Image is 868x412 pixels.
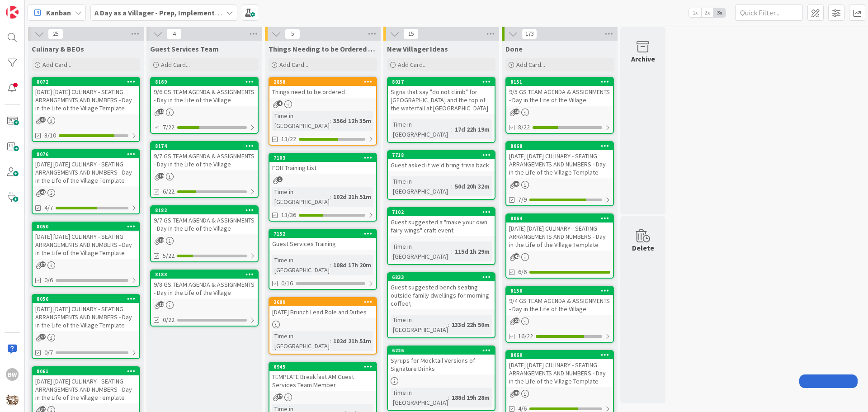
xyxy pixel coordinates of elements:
[155,79,258,85] div: 8169
[33,303,139,331] div: [DATE] [DATE] CULINARY - SEATING ARRANGEMENTS AND NUMBERS - Day in the Life of the Village Template
[44,348,53,357] span: 0/7
[269,77,377,146] a: 2858Things need to be orderedTime in [GEOGRAPHIC_DATA]:356d 12h 35m13/22
[387,77,495,143] a: 8017Signs that say "do not climb" for [GEOGRAPHIC_DATA] and the top of the waterfall at [GEOGRAPH...
[269,306,376,318] div: [DATE] Brunch Lead Role and Duties
[505,44,523,53] span: Done
[403,28,419,39] span: 15
[632,242,654,253] div: Delete
[388,159,495,171] div: Guest asked if we'd bring trivia back
[392,347,495,354] div: 6226
[388,216,495,236] div: Guest suggested a "make your own fairy wings" craft event
[32,294,140,359] a: 8056[DATE] [DATE] CULINARY - SEATING ARRANGEMENTS AND NUMBERS - Day in the Life of the Village Te...
[514,109,519,114] span: 18
[449,320,492,330] div: 133d 22h 50m
[150,77,259,134] a: 81699/6 GS TEAM AGENDA & ASSIGNMENTS - Day in the Life of the Village7/22
[506,351,613,387] div: 8060[DATE] [DATE] CULINARY - SEATING ARRANGEMENTS AND NUMBERS - Day in the Life of the Village Te...
[32,222,140,287] a: 8050[DATE] [DATE] CULINARY - SEATING ARRANGEMENTS AND NUMBERS - Day in the Life of the Village Te...
[269,297,377,355] a: 2689[DATE] Brunch Lead Role and DutiesTime in [GEOGRAPHIC_DATA]:102d 21h 51m
[506,359,613,387] div: [DATE] [DATE] CULINARY - SEATING ARRANGEMENTS AND NUMBERS - Day in the Life of the Village Template
[506,287,613,315] div: 81509/4 GS TEAM AGENDA & ASSIGNMENTS - Day in the Life of the Village
[94,8,256,17] b: A Day as a Villager - Prep, Implement and Execute
[391,315,448,335] div: Time in [GEOGRAPHIC_DATA]
[37,296,139,302] div: 8056
[506,223,613,251] div: [DATE] [DATE] CULINARY - SEATING ARRANGEMENTS AND NUMBERS - Day in the Life of the Village Template
[388,208,495,236] div: 7102Guest suggested a "make your own fairy wings" craft event
[274,155,376,161] div: 7103
[689,8,701,17] span: 1x
[269,238,376,250] div: Guest Services Training
[33,150,139,186] div: 8076[DATE] [DATE] CULINARY - SEATING ARRANGEMENTS AND NUMBERS - Day in the Life of the Village Te...
[453,181,492,191] div: 50d 20h 32m
[33,375,139,403] div: [DATE] [DATE] CULINARY - SEATING ARRANGEMENTS AND NUMBERS - Day in the Life of the Village Template
[388,151,495,171] div: 7718Guest asked if we'd bring trivia back
[279,61,308,69] span: Add Card...
[6,368,19,381] div: BW
[151,86,258,106] div: 9/6 GS TEAM AGENDA & ASSIGNMENTS - Day in the Life of the Village
[272,255,330,275] div: Time in [GEOGRAPHIC_DATA]
[151,214,258,234] div: 9/7 GS TEAM AGENDA & ASSIGNMENTS - Day in the Life of the Village
[37,368,139,374] div: 8061
[33,223,139,259] div: 8050[DATE] [DATE] CULINARY - SEATING ARRANGEMENTS AND NUMBERS - Day in the Life of the Village Te...
[506,214,613,223] div: 8064
[158,301,164,307] span: 18
[514,317,519,323] span: 21
[33,150,139,158] div: 8076
[33,367,139,375] div: 8061
[37,151,139,157] div: 8076
[453,246,492,256] div: 115d 1h 29m
[505,77,614,134] a: 81519/5 GS TEAM AGENDA & ASSIGNMENTS - Day in the Life of the Village8/22
[392,79,495,85] div: 8017
[155,143,258,149] div: 8174
[32,44,84,53] span: Culinary & BEOs
[37,223,139,230] div: 8050
[522,28,537,39] span: 173
[269,230,376,238] div: 7152
[151,142,258,170] div: 81749/7 GS TEAM AGENDA & ASSIGNMENTS - Day in the Life of the Village
[506,287,613,295] div: 8150
[451,181,453,191] span: :
[151,279,258,298] div: 9/8 GS TEAM AGENDA & ASSIGNMENTS - Day in the Life of the Village
[391,242,451,261] div: Time in [GEOGRAPHIC_DATA]
[166,28,182,39] span: 4
[269,86,376,98] div: Things need to be ordered
[44,131,56,140] span: 8/10
[330,116,331,126] span: :
[33,231,139,259] div: [DATE] [DATE] CULINARY - SEATING ARRANGEMENTS AND NUMBERS - Day in the Life of the Village Template
[158,109,164,114] span: 18
[281,279,293,288] span: 0/16
[514,390,519,396] span: 41
[506,86,613,106] div: 9/5 GS TEAM AGENDA & ASSIGNMENTS - Day in the Life of the Village
[505,213,614,279] a: 8064[DATE] [DATE] CULINARY - SEATING ARRANGEMENTS AND NUMBERS - Day in the Life of the Village Te...
[269,154,376,162] div: 7103
[269,298,376,306] div: 2689
[387,346,495,411] a: 6226Syrups for Mocktail Versions of Signature DrinksTime in [GEOGRAPHIC_DATA]:188d 19h 28m
[269,363,376,371] div: 6945
[448,320,449,330] span: :
[505,141,614,206] a: 8068[DATE] [DATE] CULINARY - SEATING ARRANGEMENTS AND NUMBERS - Day in the Life of the Village Te...
[155,207,258,213] div: 8182
[506,351,613,359] div: 8060
[274,299,376,305] div: 2689
[269,153,377,222] a: 7103FOH Training ListTime in [GEOGRAPHIC_DATA]:102d 21h 51m13/36
[387,207,495,265] a: 7102Guest suggested a "make your own fairy wings" craft eventTime in [GEOGRAPHIC_DATA]:115d 1h 29m
[391,388,448,407] div: Time in [GEOGRAPHIC_DATA]
[391,119,451,139] div: Time in [GEOGRAPHIC_DATA]
[518,123,530,132] span: 8/22
[388,151,495,159] div: 7718
[155,271,258,278] div: 8183
[449,393,492,403] div: 188d 19h 28m
[518,267,527,277] span: 6/6
[505,286,614,343] a: 81509/4 GS TEAM AGENDA & ASSIGNMENTS - Day in the Life of the Village16/22
[163,187,175,196] span: 6/22
[150,141,259,198] a: 81749/7 GS TEAM AGENDA & ASSIGNMENTS - Day in the Life of the Village6/22
[40,334,46,340] span: 37
[274,364,376,370] div: 6945
[33,86,139,114] div: [DATE] [DATE] CULINARY - SEATING ARRANGEMENTS AND NUMBERS - Day in the Life of the Village Template
[44,203,53,213] span: 4/7
[151,142,258,150] div: 8174
[37,79,139,85] div: 8072
[277,176,283,182] span: 1
[506,142,613,150] div: 8068
[506,214,613,251] div: 8064[DATE] [DATE] CULINARY - SEATING ARRANGEMENTS AND NUMBERS - Day in the Life of the Village Te...
[510,143,613,149] div: 8068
